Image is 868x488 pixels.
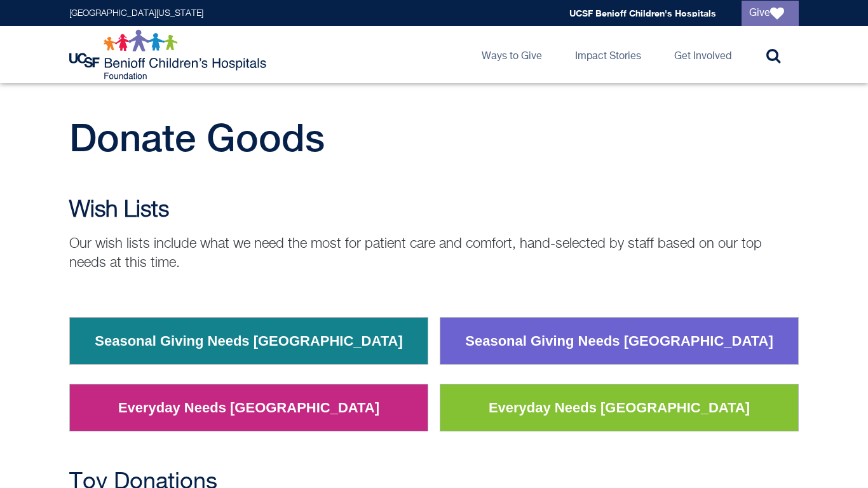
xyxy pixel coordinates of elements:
[69,198,799,223] h2: Wish Lists
[69,9,203,18] a: [GEOGRAPHIC_DATA][US_STATE]
[565,26,651,83] a: Impact Stories
[569,8,716,18] a: UCSF Benioff Children's Hospitals
[456,325,783,358] a: Seasonal Giving Needs [GEOGRAPHIC_DATA]
[69,115,325,159] span: Donate Goods
[109,391,389,424] a: Everyday Needs [GEOGRAPHIC_DATA]
[664,26,742,83] a: Get Involved
[69,29,269,80] img: Logo for UCSF Benioff Children's Hospitals Foundation
[471,26,552,83] a: Ways to Give
[85,325,412,358] a: Seasonal Giving Needs [GEOGRAPHIC_DATA]
[69,234,799,273] p: Our wish lists include what we need the most for patient care and comfort, hand-selected by staff...
[742,1,799,26] a: Give
[479,391,759,424] a: Everyday Needs [GEOGRAPHIC_DATA]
